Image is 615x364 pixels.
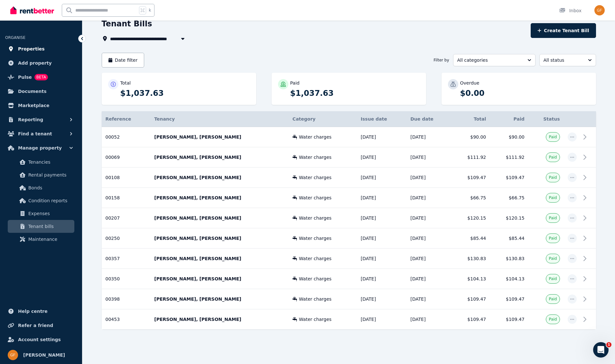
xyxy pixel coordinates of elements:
span: Find a tenant [18,130,52,138]
span: Filter by [433,58,449,63]
span: Paid [549,134,557,140]
th: Category [289,111,357,127]
span: Water charges [299,235,331,241]
button: Find a tenant [5,127,77,140]
span: 00350 [106,276,120,281]
span: Documents [18,87,47,95]
span: Paid [549,155,557,160]
td: [DATE] [357,309,406,330]
span: Paid [549,175,557,180]
button: All categories [453,54,536,66]
a: Maintenance [8,233,74,246]
a: Refer a friend [5,319,77,332]
td: [DATE] [406,188,451,208]
p: [PERSON_NAME], [PERSON_NAME] [154,316,285,323]
span: Marketplace [18,102,49,109]
td: [DATE] [406,269,451,289]
span: Rental payments [28,171,72,179]
p: $1,037.63 [120,88,250,98]
p: [PERSON_NAME], [PERSON_NAME] [154,235,285,241]
span: 00398 [106,296,120,302]
span: k [149,8,151,13]
span: 00250 [106,236,120,241]
span: 00052 [106,134,120,140]
p: Overdue [460,80,480,86]
span: 1 [606,342,611,347]
span: Water charges [299,195,331,201]
h1: Tenant Bills [102,19,152,29]
th: Paid [490,111,528,127]
td: $109.47 [452,168,490,188]
td: $130.83 [452,249,490,269]
button: Create Tenant Bill [531,23,596,38]
img: Giora Friede [594,5,605,15]
p: [PERSON_NAME], [PERSON_NAME] [154,276,285,282]
p: [PERSON_NAME], [PERSON_NAME] [154,296,285,302]
span: BETA [34,74,48,80]
span: Paid [549,256,557,261]
span: Paid [549,215,557,221]
span: ORGANISE [5,35,25,40]
a: Documents [5,85,77,98]
td: $66.75 [490,188,528,208]
span: All status [544,57,583,63]
span: Paid [549,195,557,200]
td: $109.47 [452,309,490,330]
p: Total [120,80,131,86]
td: [DATE] [406,309,451,330]
span: Reporting [18,116,43,123]
span: Water charges [299,174,331,181]
td: $120.15 [452,208,490,228]
td: [DATE] [357,127,406,147]
span: Water charges [299,134,331,140]
span: Help centre [18,307,48,315]
span: 00453 [106,317,120,322]
span: Tenancies [28,158,72,166]
span: Manage property [18,144,62,152]
span: Expenses [28,210,72,217]
td: $111.92 [452,147,490,168]
td: [DATE] [357,269,406,289]
td: $85.44 [490,228,528,249]
span: Reference [106,116,131,122]
button: Date filter [102,53,144,68]
td: $104.13 [490,269,528,289]
td: $109.47 [490,168,528,188]
td: $130.83 [490,249,528,269]
td: [DATE] [406,147,451,168]
div: Inbox [559,7,582,14]
th: Total [452,111,490,127]
td: [DATE] [406,289,451,309]
td: $111.92 [490,147,528,168]
p: [PERSON_NAME], [PERSON_NAME] [154,195,285,201]
a: Condition reports [8,194,74,207]
td: [DATE] [357,208,406,228]
p: $0.00 [460,88,590,98]
span: Properties [18,45,45,53]
img: RentBetter [10,5,54,15]
td: $109.47 [490,309,528,330]
td: $120.15 [490,208,528,228]
th: Due date [406,111,451,127]
span: Water charges [299,316,331,323]
td: $66.75 [452,188,490,208]
img: Giora Friede [8,350,18,360]
td: $109.47 [490,289,528,309]
span: Paid [549,296,557,302]
span: Account settings [18,336,61,343]
th: Status [528,111,564,127]
span: 00207 [106,215,120,221]
iframe: Intercom live chat [593,342,609,358]
td: [DATE] [357,289,406,309]
a: Tenant bills [8,220,74,233]
span: Paid [549,317,557,322]
td: $104.13 [452,269,490,289]
span: [PERSON_NAME] [23,351,65,359]
span: Maintenance [28,235,72,243]
span: Refer a friend [18,322,53,329]
p: [PERSON_NAME], [PERSON_NAME] [154,134,285,140]
span: Water charges [299,276,331,282]
span: All categories [457,57,522,63]
a: Properties [5,42,77,55]
p: [PERSON_NAME], [PERSON_NAME] [154,215,285,221]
